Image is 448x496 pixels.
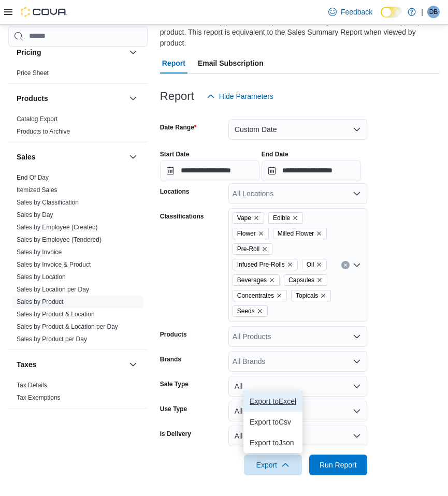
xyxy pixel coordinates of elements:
[17,285,89,294] span: Sales by Location per Day
[17,174,49,181] a: End Of Day
[243,432,302,453] button: Export toJson
[257,308,263,314] button: Remove Seeds from selection in this group
[320,460,357,470] span: Run Report
[237,275,267,285] span: Beverages
[17,211,53,219] span: Sales by Day
[17,69,49,77] span: Price Sheet
[17,298,64,305] a: Sales by Product
[17,381,47,389] span: Tax Details
[320,293,326,299] button: Remove Topicals from selection in this group
[17,261,91,268] a: Sales by Invoice & Product
[233,290,287,301] span: Concentrates
[292,215,298,221] button: Remove Edible from selection in this group
[160,161,259,181] input: Press the down key to open a popover containing a calendar.
[291,290,331,301] span: Topicals
[324,2,377,22] a: Feedback
[17,224,98,231] a: Sales by Employee (Created)
[127,46,139,59] button: Pricing
[17,211,53,218] a: Sales by Day
[233,212,264,224] span: Vape
[316,230,322,237] button: Remove Milled Flower from selection in this group
[262,150,288,158] label: End Date
[21,7,67,17] img: Cova
[17,128,70,135] a: Products to Archive
[17,335,87,343] span: Sales by Product per Day
[243,391,302,412] button: Export toExcel
[17,198,79,207] span: Sales by Classification
[8,67,148,83] div: Pricing
[162,53,185,74] span: Report
[8,113,148,142] div: Products
[160,90,194,103] h3: Report
[17,359,37,370] h3: Taxes
[284,274,327,286] span: Capsules
[228,119,367,140] button: Custom Date
[341,7,372,17] span: Feedback
[237,213,251,223] span: Vape
[316,261,322,268] button: Remove Oil from selection in this group
[233,259,298,270] span: Infused Pre-Rolls
[17,186,57,194] span: Itemized Sales
[17,323,118,330] a: Sales by Product & Location per Day
[17,47,41,57] h3: Pricing
[17,47,125,57] button: Pricing
[17,249,62,256] a: Sales by Invoice
[17,152,125,162] button: Sales
[228,376,367,397] button: All
[17,286,89,293] a: Sales by Location per Day
[228,426,367,446] button: All
[253,215,259,221] button: Remove Vape from selection in this group
[353,261,361,269] button: Open list of options
[17,260,91,269] span: Sales by Invoice & Product
[341,261,350,269] button: Clear input
[127,358,139,371] button: Taxes
[160,355,181,363] label: Brands
[273,228,327,239] span: Milled Flower
[160,405,187,413] label: Use Type
[17,152,36,162] h3: Sales
[244,455,302,475] button: Export
[127,92,139,105] button: Products
[17,382,47,389] a: Tax Details
[8,379,148,408] div: Taxes
[233,274,280,286] span: Beverages
[353,332,361,341] button: Open list of options
[237,290,274,301] span: Concentrates
[233,228,269,239] span: Flower
[17,273,66,281] a: Sales by Location
[17,298,64,306] span: Sales by Product
[316,277,323,283] button: Remove Capsules from selection in this group
[237,244,259,254] span: Pre-Roll
[8,171,148,349] div: Sales
[353,357,361,366] button: Open list of options
[17,236,102,243] a: Sales by Employee (Tendered)
[17,311,95,318] a: Sales by Product & Location
[237,259,285,270] span: Infused Pre-Rolls
[421,6,423,18] p: |
[228,401,367,421] button: All
[160,150,190,158] label: Start Date
[269,277,275,283] button: Remove Beverages from selection in this group
[17,335,87,343] a: Sales by Product per Day
[17,199,79,206] a: Sales by Classification
[17,127,70,136] span: Products to Archive
[17,393,61,402] span: Tax Exemptions
[288,275,314,285] span: Capsules
[237,306,255,316] span: Seeds
[250,418,296,426] span: Export to Csv
[17,248,62,256] span: Sales by Invoice
[273,213,290,223] span: Edible
[160,16,435,49] div: View sales totals by product for a specified date range. Details include tax types per product. T...
[262,246,268,252] button: Remove Pre-Roll from selection in this group
[203,86,278,107] button: Hide Parameters
[309,455,367,475] button: Run Report
[160,187,190,196] label: Locations
[160,430,191,438] label: Is Delivery
[250,439,296,447] span: Export to Json
[250,455,296,475] span: Export
[17,236,102,244] span: Sales by Employee (Tendered)
[17,186,57,194] a: Itemized Sales
[198,53,264,74] span: Email Subscription
[302,259,327,270] span: Oil
[160,123,197,132] label: Date Range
